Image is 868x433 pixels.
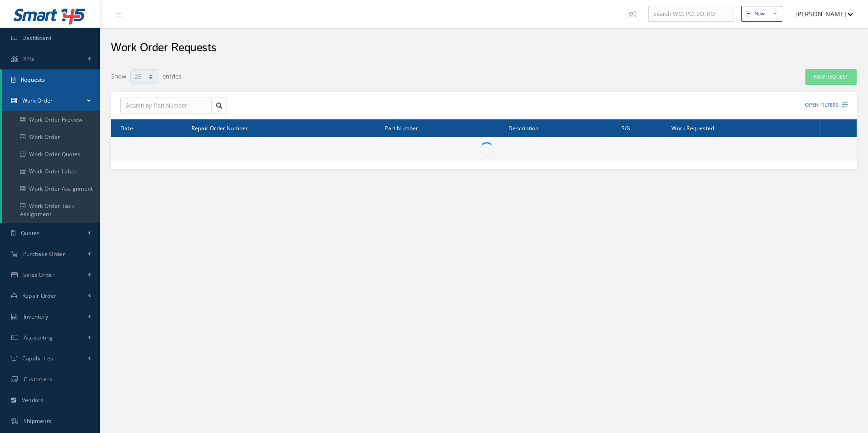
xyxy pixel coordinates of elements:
button: [PERSON_NAME] [787,5,853,23]
span: Vendors [22,396,44,404]
span: Description [508,123,538,132]
label: entries [163,69,181,81]
input: Search by Part Number [120,98,212,114]
span: Date [120,123,133,132]
span: Quotes [21,229,40,237]
span: Repair Order Number [192,123,248,132]
h2: Work Order Requests [111,41,217,55]
a: New Request [805,69,857,85]
a: Work Order Task Assignment [2,197,100,223]
span: Work Order [22,97,53,104]
span: Work Requested [671,123,714,132]
span: Part Number [385,123,418,132]
span: Dashboard [22,34,52,42]
span: Inventory [24,313,49,320]
a: Work Order [2,128,100,146]
span: S/N [621,123,631,132]
button: Open Filters [797,98,848,113]
a: Work Order Assignment [2,180,100,197]
span: Sales Order [23,271,54,279]
a: Work Order [2,90,100,111]
a: Work Order Quotes [2,146,100,163]
span: Repair Order [22,292,57,300]
span: Accounting [24,334,53,341]
input: Search WO, PO, SO, RO [648,6,734,22]
span: Customers [24,375,53,383]
span: KPIs [23,55,34,63]
a: Work Order Labor [2,163,100,180]
a: Requests [2,69,100,90]
span: Requests [21,76,45,84]
label: Show [111,69,126,81]
span: Purchase Order [23,250,65,258]
span: Capabilities [22,354,54,362]
div: New [755,10,765,18]
span: Shipments [24,417,52,425]
button: New [741,6,782,22]
a: Work Order Preview [2,111,100,128]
